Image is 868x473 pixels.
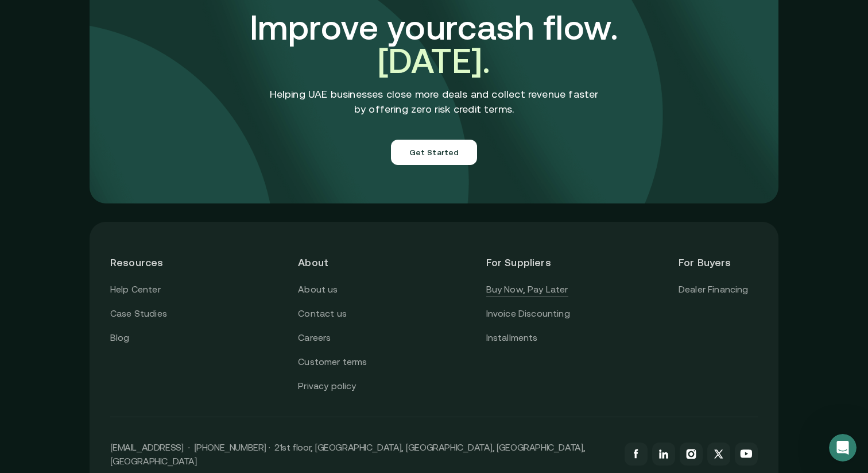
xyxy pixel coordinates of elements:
header: About [298,243,377,282]
button: Get Started [391,140,478,165]
p: [EMAIL_ADDRESS] · [PHONE_NUMBER] · 21st floor, [GEOGRAPHIC_DATA], [GEOGRAPHIC_DATA], [GEOGRAPHIC_... [110,440,613,468]
a: Privacy policy [298,379,356,394]
a: Customer terms [298,355,367,370]
a: Careers [298,330,331,345]
a: Dealer Financing [679,282,749,297]
span: [DATE]. [378,41,491,80]
a: Buy Now, Pay Later [486,282,568,297]
iframe: Intercom live chat [829,434,857,462]
a: Installments [486,330,538,345]
a: Contact us [298,306,347,321]
a: Case Studies [110,306,167,321]
a: Blog [110,330,130,345]
h3: Improve your cash flow. [190,11,678,78]
header: For Suppliers [486,243,570,282]
a: About us [298,282,338,297]
p: Helping UAE businesses close more deals and collect revenue faster by offering zero risk credit t... [270,87,599,117]
header: For Buyers [679,243,758,282]
a: Help Center [110,282,161,297]
header: Resources [110,243,189,282]
a: Invoice Discounting [486,306,570,321]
